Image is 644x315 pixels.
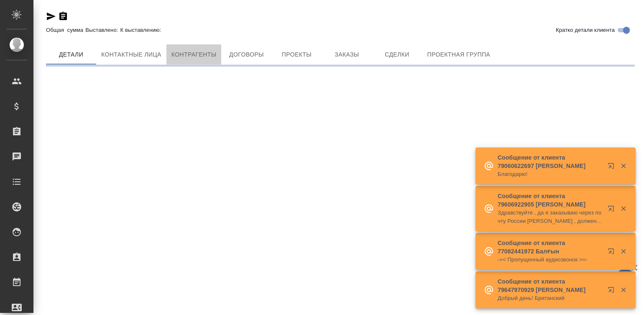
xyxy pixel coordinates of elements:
[615,286,632,294] button: Закрыть
[276,49,317,60] span: Проекты
[171,49,217,60] span: Контрагенты
[603,157,623,178] button: Открыть в новой вкладке
[46,27,85,33] p: Общая сумма
[101,49,161,60] span: Контактные лица
[327,49,367,60] span: Заказы
[51,49,91,60] span: Детали
[498,170,602,178] p: Благодарю!
[58,11,68,21] button: Скопировать ссылку
[498,239,602,256] p: Сообщение от клиента 77082441972 Балғын
[603,243,623,263] button: Открыть в новой вкладке
[556,26,615,34] span: Кратко детали клиента
[603,281,623,302] button: Открыть в новой вкладке
[498,277,602,294] p: Сообщение от клиента 79647970929 [PERSON_NAME]
[615,205,632,212] button: Закрыть
[615,162,632,170] button: Закрыть
[498,294,602,302] p: Добрый день! Британский
[377,49,417,60] span: Сделки
[226,49,266,60] span: Договоры
[498,153,602,170] p: Сообщение от клиента 79060622697 [PERSON_NAME]
[46,11,56,21] button: Скопировать ссылку для ЯМессенджера
[498,209,602,225] p: Здравствуйте , да я заказываю через почту России [PERSON_NAME] , должен [DATE] быть , как получу ...
[427,49,490,60] span: Проектная группа
[85,27,120,33] p: Выставлено:
[120,27,164,33] p: К выставлению:
[498,192,602,209] p: Сообщение от клиента 79606922905 [PERSON_NAME]
[615,248,632,255] button: Закрыть
[498,256,602,264] p: -=< Пропущенный аудиозвонок >=-
[603,200,623,220] button: Открыть в новой вкладке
